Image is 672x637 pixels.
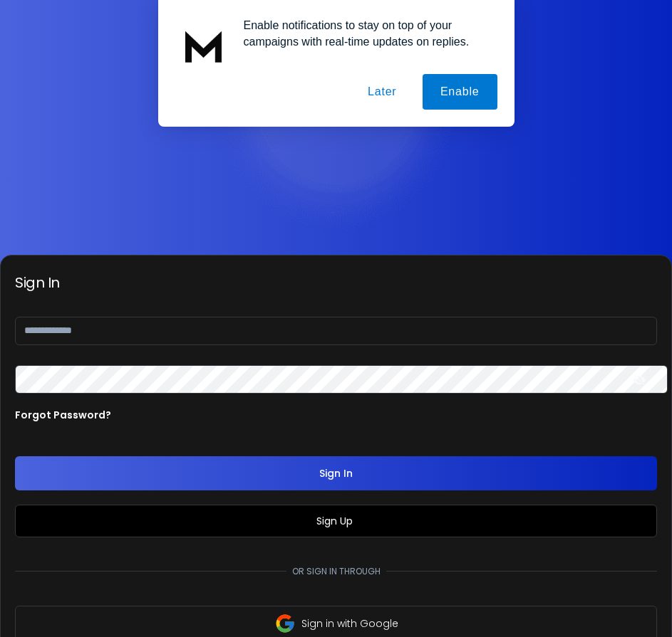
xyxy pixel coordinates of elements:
[316,514,356,528] a: Sign Up
[232,17,497,50] div: Enable notifications to stay on top of your campaigns with real-time updates on replies.
[175,17,232,74] img: notification icon
[301,616,398,631] p: Sign in with Google
[15,456,657,490] button: Sign In
[350,74,414,110] button: Later
[15,408,111,422] p: Forgot Password?
[15,273,657,293] h3: Sign In
[286,566,386,577] p: Or sign in through
[423,74,497,110] button: Enable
